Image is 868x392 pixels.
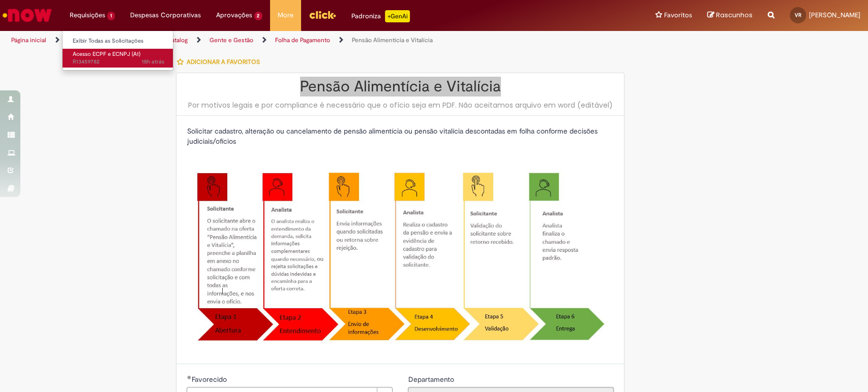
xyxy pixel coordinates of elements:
[107,12,115,20] span: 1
[795,12,801,18] span: VR
[142,58,164,66] time: 28/08/2025 18:09:40
[385,10,410,22] p: +GenAi
[73,58,164,66] span: R13459782
[187,126,614,146] p: Solicitar cadastro, alteração ou cancelamento de pensão alimentícia ou pensão vitalícia descontad...
[11,36,46,44] a: Página inicial
[1,5,53,25] img: ServiceNow
[191,375,228,384] span: Necessários - Favorecido
[63,36,174,47] a: Exibir Todas as Solicitações
[62,30,173,71] ul: Requisições
[278,10,293,20] span: More
[716,10,753,20] span: Rascunhos
[142,58,164,66] span: 18h atrás
[8,31,571,50] ul: Trilhas de página
[187,375,191,379] span: Obrigatório Preenchido
[351,10,410,22] div: Padroniza
[664,10,692,20] span: Favoritos
[408,375,456,384] span: Somente leitura - Departamento
[70,10,105,20] span: Requisições
[187,100,614,110] div: Por motivos legais e por compliance é necessário que o ofício seja em PDF. Não aceitamos arquivo ...
[73,50,140,58] span: Acesso ECPF e ECNPJ (A1)
[254,12,263,20] span: 2
[275,36,330,44] a: Folha de Pagamento
[176,51,265,73] button: Adicionar a Favoritos
[216,10,252,20] span: Aprovações
[352,36,433,44] a: Pensão Alimentícia e Vitalícia
[809,11,860,19] span: [PERSON_NAME]
[309,7,336,22] img: click_logo_yellow_360x200.png
[63,49,174,68] a: Aberto R13459782 : Acesso ECPF e ECNPJ (A1)
[186,58,259,66] span: Adicionar a Favoritos
[408,374,456,384] label: Somente leitura - Departamento
[209,36,253,44] a: Gente e Gestão
[130,10,201,20] span: Despesas Corporativas
[187,78,614,95] h2: Pensão Alimentícia e Vitalícia
[707,11,753,20] a: Rascunhos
